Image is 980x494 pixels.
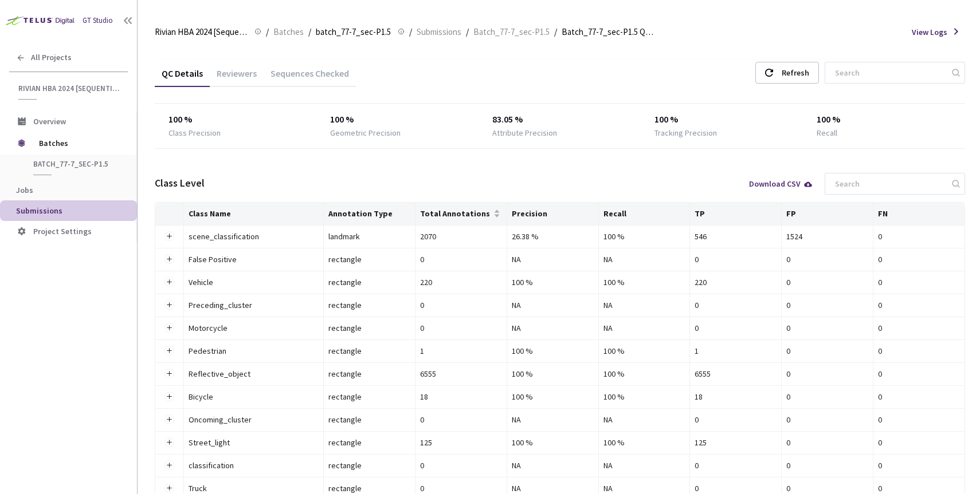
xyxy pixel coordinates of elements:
div: 18 [695,390,777,403]
div: rectangle [328,345,410,357]
div: 0 [878,390,960,403]
div: 220 [695,276,777,289]
span: Batch_77-7_sec-P1.5 [473,25,550,39]
span: Overview [33,116,66,127]
div: 0 [420,459,502,472]
button: Expand row [164,278,174,287]
div: rectangle [328,299,410,311]
button: Expand row [164,438,174,447]
div: 100 % [512,276,594,289]
div: 0 [878,299,960,311]
div: rectangle [328,436,410,449]
div: NA [603,413,685,426]
div: 0 [786,390,868,403]
div: 100 % [512,367,594,380]
th: Recall [599,203,691,226]
span: Batches [39,132,117,155]
div: GT Studio [83,15,113,26]
div: 100 % [168,113,304,127]
th: FP [782,203,873,226]
button: Expand row [164,323,174,333]
div: rectangle [328,253,410,266]
div: 0 [420,413,502,426]
div: Bicycle [189,390,315,403]
li: / [554,25,557,39]
button: Expand row [164,415,174,424]
div: NA [512,413,594,426]
div: Tracking Precision [654,127,717,139]
span: Project Settings [33,226,92,236]
div: 0 [695,413,777,426]
span: batch_77-7_sec-P1.5 [33,159,118,169]
div: 100 % [512,390,594,403]
div: QC Details [155,68,210,87]
div: 100 % [603,345,685,357]
div: rectangle [328,367,410,380]
div: 0 [786,345,868,357]
th: FN [873,203,965,226]
div: Sequences Checked [264,68,356,87]
div: 1524 [786,230,868,243]
input: Search [828,173,950,194]
div: 0 [695,253,777,266]
div: 18 [420,390,502,403]
a: Submissions [414,25,464,38]
div: Vehicle [189,276,315,289]
button: Expand row [164,301,174,310]
div: 100 % [603,367,685,380]
div: rectangle [328,276,410,289]
div: 100 % [512,436,594,449]
span: Batches [273,25,304,39]
div: Street_light [189,436,315,449]
div: Class Level [155,175,205,191]
button: Expand row [164,369,174,378]
div: 100 % [603,230,685,243]
div: classification [189,459,315,472]
div: False Positive [189,253,315,266]
div: 0 [786,253,868,266]
div: 0 [878,345,960,357]
div: 1 [420,345,502,357]
span: Submissions [16,205,62,216]
div: 100 % [603,390,685,403]
div: 1 [695,345,777,357]
div: 546 [695,230,777,243]
li: / [466,25,469,39]
th: Total Annotations [415,203,507,226]
div: Pedestrian [189,345,315,357]
div: 125 [420,436,502,449]
div: NA [603,459,685,472]
div: 125 [695,436,777,449]
li: / [308,25,311,39]
div: rectangle [328,390,410,403]
div: 6555 [420,367,502,380]
div: NA [603,299,685,311]
div: rectangle [328,459,410,472]
div: Preceding_cluster [189,299,315,311]
div: 100 % [603,436,685,449]
div: rectangle [328,322,410,334]
button: Expand row [164,232,174,241]
div: 0 [878,436,960,449]
button: Expand row [164,255,174,264]
div: Motorcycle [189,322,315,334]
div: Class Precision [168,127,221,139]
span: Rivian HBA 2024 [Sequential] [18,84,121,93]
div: 100 % [654,113,790,127]
div: 100 % [603,276,685,289]
th: Annotation Type [324,203,415,226]
div: 220 [420,276,502,289]
div: NA [512,322,594,334]
div: Attribute Precision [492,127,557,139]
div: NA [512,459,594,472]
span: Rivian HBA 2024 [Sequential] [155,25,248,39]
th: Precision [507,203,599,226]
div: Recall [817,127,837,139]
div: Download CSV [749,180,813,188]
div: 0 [695,299,777,311]
input: Search [828,62,950,83]
div: 0 [786,276,868,289]
li: / [409,25,412,39]
button: Expand row [164,461,174,470]
div: 0 [786,436,868,449]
